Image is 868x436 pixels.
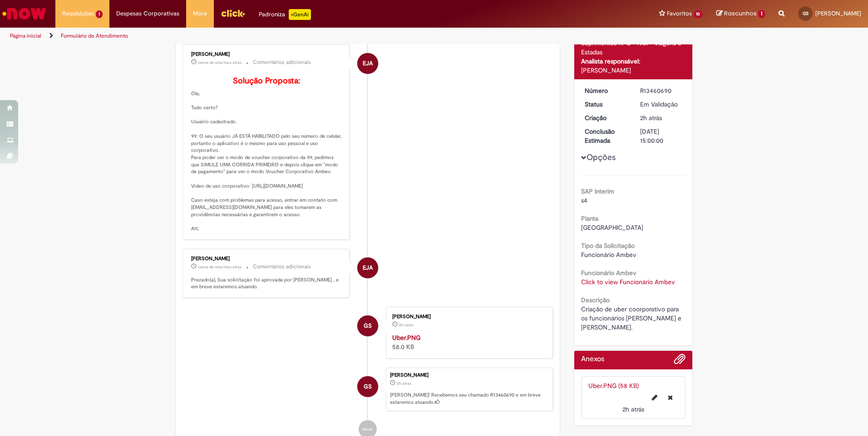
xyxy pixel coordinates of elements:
[640,100,682,109] div: Em Validação
[390,392,548,406] p: [PERSON_NAME]! Recebemos seu chamado R13460690 e em breve estaremos atuando.
[581,278,675,286] a: Click to view Funcionário Ambev
[803,10,809,16] span: GS
[581,296,610,304] b: Descrição
[640,86,682,95] div: R13460690
[289,9,311,20] p: +GenAi
[191,52,342,57] div: [PERSON_NAME]
[357,257,378,278] div: Emilio Jose Andres Casado
[233,76,300,86] b: Solução Proposta:
[62,9,94,18] span: Requisições
[581,223,643,232] span: [GEOGRAPHIC_DATA]
[1,5,48,23] img: ServiceNow
[581,251,636,259] span: Funcionário Ambev
[646,399,663,414] button: Editar nome de arquivo Uber.PNG
[392,314,543,320] div: [PERSON_NAME]
[694,10,703,18] span: 10
[399,322,414,328] time: 29/08/2025 08:15:59
[357,376,378,397] div: Gabriel Budel Salles
[578,127,634,145] dt: Conclusão Estimada
[193,9,207,18] span: More
[581,269,636,277] b: Funcionário Ambev
[357,315,378,336] div: Gabriel Budel Salles
[581,57,686,66] div: Analista responsável:
[724,9,757,18] span: Rascunhos
[392,333,543,351] div: 58.0 KB
[640,114,662,122] span: 2h atrás
[221,6,245,20] img: click_logo_yellow_360x200.png
[662,399,678,414] button: Excluir Uber.PNG
[578,113,634,122] dt: Criação
[640,113,682,122] div: 29/08/2025 08:16:01
[191,77,342,233] p: Ola, Tudo certo? Usuário cadastrado. 99: O seu usuário JÁ ESTÁ HABILITADO pelo seu número de celu...
[397,381,411,386] span: 2h atrás
[253,263,311,271] small: Comentários adicionais
[390,373,548,378] div: [PERSON_NAME]
[399,322,414,328] span: 2h atrás
[96,10,103,18] span: 1
[116,9,179,18] span: Despesas Corporativas
[581,187,614,195] b: SAP Interim
[640,114,662,122] time: 29/08/2025 08:16:01
[363,257,373,279] span: EJA
[182,368,553,411] li: Gabriel Budel Salles
[622,414,644,422] time: 29/08/2025 08:15:59
[588,381,679,390] img: Uber.PNG
[357,53,378,74] div: Emilio Jose Andres Casado
[581,39,686,57] div: Suprimentos RPO - NCI - Viagens e Estadas
[397,381,411,386] time: 29/08/2025 08:16:01
[578,86,634,95] dt: Número
[581,242,635,250] b: Tipo da Solicitação
[10,32,41,39] a: Página inicial
[363,53,373,74] span: EJA
[815,10,861,17] span: [PERSON_NAME]
[640,127,682,145] div: [DATE] 15:00:00
[588,391,639,399] a: Uber.PNG (58 KB)
[581,66,686,75] div: [PERSON_NAME]
[61,32,128,39] a: Formulário de Atendimento
[253,58,311,66] small: Comentários adicionais
[667,9,692,18] span: Favoritos
[581,305,683,331] span: Criação de uber coorporativo para os funcionários [PERSON_NAME] e [PERSON_NAME].
[392,334,420,342] a: Uber.PNG
[364,376,372,397] span: GS
[581,196,587,204] span: s4
[758,10,765,18] span: 1
[364,315,372,337] span: GS
[7,28,572,44] ul: Trilhas de página
[716,10,765,18] a: Rascunhos
[191,256,342,262] div: [PERSON_NAME]
[581,355,604,363] h2: Anexos
[581,214,598,223] b: Planta
[578,100,634,109] dt: Status
[674,353,686,369] button: Adicionar anexos
[191,276,342,291] p: Prezado(a), Sua solicitação foi aprovada por [PERSON_NAME] , e em breve estaremos atuando.
[259,9,311,20] div: Padroniza
[198,264,242,270] time: 29/08/2025 08:49:45
[198,60,242,65] span: cerca de uma hora atrás
[198,264,242,270] span: cerca de uma hora atrás
[622,414,644,422] span: 2h atrás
